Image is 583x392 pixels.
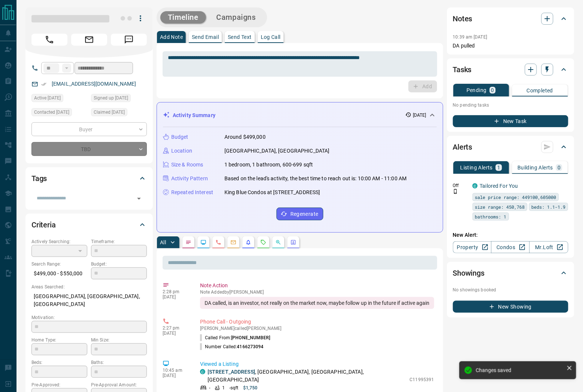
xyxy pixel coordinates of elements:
p: Note Action [200,282,434,290]
span: [PHONE_NUMBER] [231,335,270,340]
p: Pre-Approved: [31,382,87,388]
p: Completed [527,88,553,93]
svg: Lead Browsing Activity [200,239,206,245]
svg: Requests [260,239,266,245]
h2: Alerts [453,141,472,153]
p: Location [171,147,192,155]
p: Called From: [200,334,270,341]
button: New Showing [453,301,568,313]
p: [DATE] [413,112,426,119]
p: Phone Call - Outgoing [200,318,434,326]
p: Off [453,182,468,189]
p: Repeated Interest [171,189,213,196]
a: Mr.Loft [529,241,568,253]
div: Sat Oct 11 2025 [31,108,87,119]
a: Condos [491,241,530,253]
span: Call [31,34,67,46]
div: condos.ca [472,183,478,189]
h2: Showings [453,267,485,279]
p: $1,750 [243,385,258,391]
a: Tailored For You [480,183,518,189]
span: sale price range: 449100,605000 [475,193,556,201]
p: 10:45 am [163,368,189,373]
div: Changes saved [476,367,564,373]
p: All [160,240,166,245]
button: Campaigns [209,11,263,24]
div: Sat Oct 11 2025 [91,94,147,104]
p: Min Size: [91,337,147,343]
a: [EMAIL_ADDRESS][DOMAIN_NAME] [52,81,136,87]
div: Alerts [453,138,568,156]
p: Search Range: [31,261,87,267]
button: Regenerate [277,208,323,220]
span: Contacted [DATE] [34,108,69,116]
div: Buyer [31,122,147,136]
p: Actively Searching: [31,238,87,245]
span: Active [DATE] [34,94,61,102]
p: Note Added by [PERSON_NAME] [200,290,434,295]
p: $499,000 - $550,000 [31,267,87,280]
a: Property [453,241,492,253]
p: 2:27 pm [163,325,189,331]
svg: Calls [215,239,221,245]
button: Open [134,193,144,204]
p: Timeframe: [91,238,147,245]
span: Signed up [DATE] [94,94,128,102]
p: Motivation: [31,314,147,321]
div: Criteria [31,216,147,234]
p: King Blue Condos at [STREET_ADDRESS] [224,189,320,196]
h2: Tasks [453,64,472,76]
div: Tags [31,169,147,187]
svg: Push Notification Only [453,189,458,194]
svg: Agent Actions [290,239,296,245]
p: No showings booked [453,287,568,293]
p: Areas Searched: [31,284,147,290]
p: Around $499,000 [224,133,266,141]
a: [STREET_ADDRESS] [208,369,255,375]
h2: Notes [453,13,472,25]
p: [DATE] [163,373,189,378]
p: Building Alerts [517,165,553,170]
p: Activity Summary [173,111,215,119]
svg: Emails [230,239,236,245]
span: bathrooms: 1 [475,213,507,220]
p: 10:39 am [DATE] [453,34,487,40]
p: 2:28 pm [163,289,189,294]
p: - [209,385,210,391]
div: Activity Summary[DATE] [163,108,437,122]
div: Sat Oct 11 2025 [31,94,87,104]
span: size range: 450,768 [475,203,525,211]
div: condos.ca [200,369,205,374]
p: Budget: [91,261,147,267]
p: 1 bedroom, 1 bathroom, 600-699 sqft [224,161,313,169]
p: [PERSON_NAME] called [PERSON_NAME] [200,326,434,331]
p: Based on the lead's activity, the best time to reach out is: 10:00 AM - 11:00 AM [224,175,407,183]
p: Add Note [160,34,183,40]
p: DA pulled [453,42,568,50]
span: Email [71,34,107,46]
p: Activity Pattern [171,175,208,183]
svg: Email Verified [41,82,46,87]
svg: Listing Alerts [245,239,251,245]
button: New Task [453,115,568,127]
span: beds: 1.1-1.9 [532,203,566,211]
h2: Criteria [31,219,56,231]
p: Beds: [31,359,87,366]
div: Sat Oct 11 2025 [91,108,147,119]
div: Showings [453,264,568,282]
p: Send Email [192,34,219,40]
p: [DATE] [163,294,189,300]
span: Message [111,34,147,46]
p: [GEOGRAPHIC_DATA], [GEOGRAPHIC_DATA] [224,147,330,155]
p: Baths: [91,359,147,366]
p: Home Type: [31,337,87,343]
p: Listing Alerts [460,165,493,170]
p: New Alert: [453,231,568,239]
div: Tasks [453,61,568,79]
p: 0 [558,165,561,170]
div: DA called, is an investor, not really on the market now, maybe follow up in the future if active ... [200,297,434,309]
svg: Notes [185,239,191,245]
p: [DATE] [163,331,189,336]
p: 0 [491,88,494,93]
p: [GEOGRAPHIC_DATA], [GEOGRAPHIC_DATA], [GEOGRAPHIC_DATA] [31,290,147,310]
